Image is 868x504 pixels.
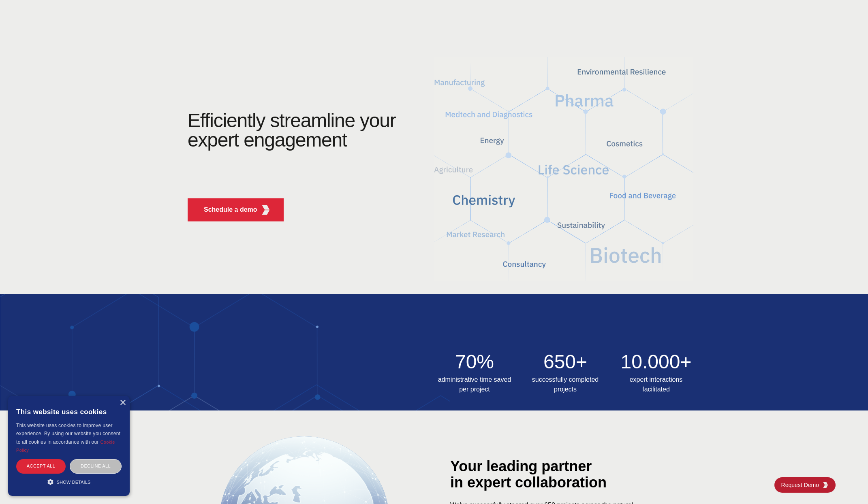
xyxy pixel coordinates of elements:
[616,375,697,394] h3: expert interactions facilitated
[120,400,126,406] div: Close
[781,481,822,489] span: Request Demo
[57,480,91,485] span: Show details
[774,477,836,493] a: Request DemoKGG
[188,198,284,221] button: Schedule a demoKGG Fifth Element RED
[525,375,606,394] h3: successfully completed projects
[434,53,693,286] img: KGG Fifth Element RED
[16,478,122,486] div: Show details
[188,110,396,151] h1: Efficiently streamline your expert engagement
[525,352,606,372] h2: 650+
[261,205,271,215] img: KGG Fifth Element RED
[434,352,515,372] h2: 70%
[16,459,66,473] div: Accept all
[204,205,257,215] p: Schedule a demo
[450,458,677,491] div: Your leading partner in expert collaboration
[822,482,829,488] img: KGG
[16,423,120,445] span: This website uses cookies to improve user experience. By using our website you consent to all coo...
[616,352,697,372] h2: 10.000+
[434,375,515,394] h3: administrative time saved per project
[70,459,122,473] div: Decline all
[16,440,115,453] a: Cookie Policy
[16,402,122,421] div: This website uses cookies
